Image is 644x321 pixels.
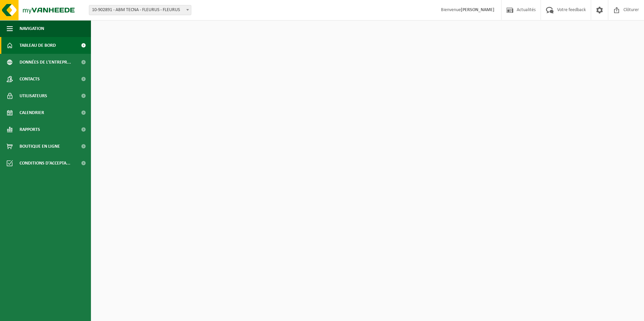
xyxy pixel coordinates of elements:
span: Conditions d'accepta... [20,155,70,172]
span: Navigation [20,20,44,37]
span: Rapports [20,121,40,138]
span: Tableau de bord [20,37,56,54]
strong: [PERSON_NAME] [461,7,494,12]
span: Utilisateurs [20,87,47,104]
span: Calendrier [20,104,44,121]
span: Contacts [20,71,40,87]
span: Boutique en ligne [20,138,60,155]
span: 10-902891 - ABM TECNA - FLEURUS - FLEURUS [89,5,191,15]
span: 10-902891 - ABM TECNA - FLEURUS - FLEURUS [89,5,191,15]
span: Données de l'entrepr... [20,54,71,71]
